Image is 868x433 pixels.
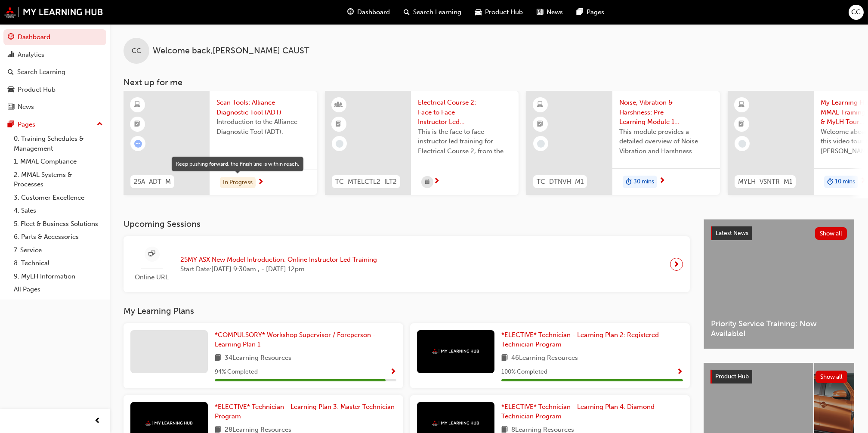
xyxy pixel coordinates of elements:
[418,127,512,156] span: This is the face to face instructor led training for Electrical Course 2, from the Master Technic...
[659,177,665,185] span: next-icon
[849,5,864,20] button: CC
[633,177,654,187] span: 30 mins
[10,168,106,191] a: 2. MMAL Systems & Processes
[216,117,310,136] span: Introduction to the Alliance Diagnostic Tool (ADT).
[10,244,106,257] a: 7. Service
[335,177,397,187] span: TC_MTELCTL2_ILT2
[537,177,584,187] span: TC_DTNVH_M1
[124,306,690,316] h3: My Learning Plans
[815,227,847,240] button: Show all
[10,283,106,296] a: All Pages
[336,99,342,111] span: learningResourceType_INSTRUCTOR_LED-icon
[3,29,106,45] a: Dashboard
[135,99,141,111] span: learningResourceType_ELEARNING-icon
[124,91,317,195] a: 25A_ADT_MScan Tools: Alliance Diagnostic Tool (ADT)Introduction to the Alliance Diagnostic Tool (...
[860,177,866,185] span: next-icon
[10,217,106,231] a: 5. Fleet & Business Solutions
[3,117,106,133] button: Pages
[418,98,512,127] span: Electrical Course 2: Face to Face Instructor Led Training - Day 1 & 2 (Master Technician Program)
[3,82,106,98] a: Product Hub
[739,99,745,111] span: learningResourceType_ELEARNING-icon
[501,403,655,421] span: *ELECTIVE* Technician - Learning Plan 4: Diamond Technician Program
[547,7,563,17] span: News
[3,47,106,63] a: Analytics
[134,140,142,148] span: learningRecordVerb_ATTEMPT-icon
[8,68,14,76] span: search-icon
[501,331,659,349] span: *ELECTIVE* Technician - Learning Plan 2: Registered Technician Program
[135,119,141,130] span: booktick-icon
[215,330,396,349] a: *COMPULSORY* Workshop Supervisor / Foreperson - Learning Plan 1
[704,219,854,349] a: Latest NewsShow allPriority Service Training: Now Available!
[577,7,584,18] span: pages-icon
[10,155,106,168] a: 1. MMAL Compliance
[132,46,141,56] span: CC
[739,119,745,130] span: booktick-icon
[715,373,749,380] span: Product Hub
[711,226,847,240] a: Latest NewsShow all
[570,3,612,21] a: pages-iconPages
[501,353,508,364] span: book-icon
[341,3,397,21] a: guage-iconDashboard
[145,421,193,426] img: mmal
[537,140,545,148] span: learningRecordVerb_NONE-icon
[469,3,530,21] a: car-iconProduct Hub
[110,77,868,87] h3: Next up for me
[10,132,106,155] a: 0. Training Schedules & Management
[432,421,479,426] img: mmal
[501,367,547,377] span: 100 % Completed
[358,7,390,17] span: Dashboard
[501,402,683,421] a: *ELECTIVE* Technician - Learning Plan 4: Diamond Technician Program
[215,403,395,421] span: *ELECTIVE* Technician - Learning Plan 3: Master Technician Program
[676,368,683,376] span: Show Progress
[390,368,396,376] span: Show Progress
[10,230,106,244] a: 6. Parts & Accessories
[8,51,14,59] span: chart-icon
[501,330,683,349] a: *ELECTIVE* Technician - Learning Plan 2: Registered Technician Program
[95,416,101,427] span: prev-icon
[530,3,570,21] a: news-iconNews
[815,371,848,383] button: Show all
[10,257,106,270] a: 8. Technical
[432,349,479,354] img: mmal
[180,255,377,265] span: 25MY ASX New Model Introduction: Online Instructor Led Training
[18,50,44,60] div: Analytics
[711,319,847,338] span: Priority Service Training: Now Available!
[130,243,683,286] a: Online URL25MY ASX New Model Introduction: Online Instructor Led TrainingStart Date:[DATE] 9:30am...
[390,367,396,377] button: Show Progress
[216,98,310,117] span: Scan Tools: Alliance Diagnostic Tool (ADT)
[397,3,469,21] a: search-iconSearch Learning
[130,272,173,282] span: Online URL
[537,119,544,130] span: booktick-icon
[18,102,34,112] div: News
[626,176,632,188] span: duration-icon
[404,7,410,18] span: search-icon
[476,7,482,18] span: car-icon
[10,191,106,204] a: 3. Customer Excellence
[215,353,221,364] span: book-icon
[673,258,680,270] span: next-icon
[176,160,299,168] div: Keep pushing forward, the finish line is within reach.
[17,67,65,77] div: Search Learning
[587,7,605,17] span: Pages
[215,402,396,421] a: *ELECTIVE* Technician - Learning Plan 3: Master Technician Program
[835,177,855,187] span: 10 mins
[8,103,14,111] span: news-icon
[8,86,14,94] span: car-icon
[134,177,171,187] span: 25A_ADT_M
[8,34,14,41] span: guage-icon
[149,249,155,260] span: sessionType_ONLINE_URL-icon
[10,270,106,283] a: 9. MyLH Information
[676,367,683,377] button: Show Progress
[537,99,544,111] span: learningResourceType_ELEARNING-icon
[3,99,106,115] a: News
[511,353,578,364] span: 46 Learning Resources
[97,119,103,130] span: up-icon
[4,6,103,18] img: mmal
[18,85,56,95] div: Product Hub
[827,176,833,188] span: duration-icon
[425,177,429,188] span: calendar-icon
[537,7,544,18] span: news-icon
[124,219,690,229] h3: Upcoming Sessions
